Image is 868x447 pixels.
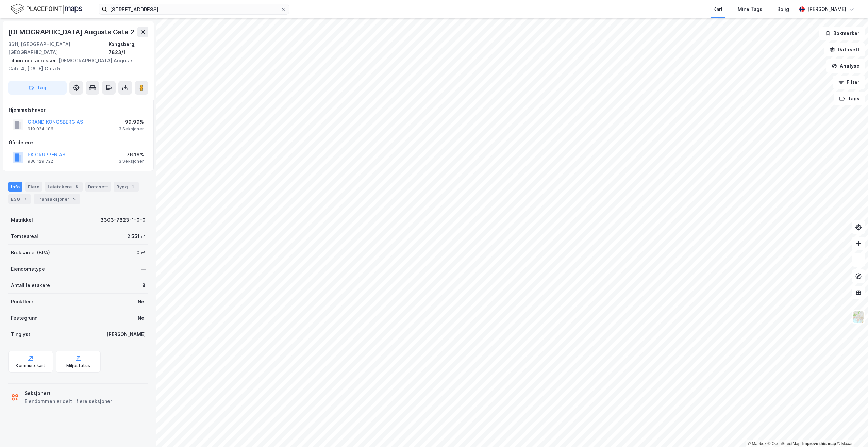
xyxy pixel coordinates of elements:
div: 3 Seksjoner [119,159,144,164]
button: Tags [834,92,865,105]
div: Mine Tags [738,5,762,13]
iframe: Chat Widget [834,414,868,447]
div: Bygg [114,182,139,192]
div: Kongsberg, 7823/1 [108,40,148,56]
div: Eiendomstype [11,265,45,273]
div: 936 129 722 [28,159,53,164]
a: OpenStreetMap [768,441,801,446]
button: Datasett [824,43,865,56]
span: Tilhørende adresser: [8,57,59,63]
div: 8 [73,183,80,190]
div: Festegrunn [11,314,37,322]
div: Gårdeiere [9,138,148,147]
div: Bolig [777,5,789,13]
div: Tinglyst [11,330,30,338]
div: Leietakere [45,182,83,192]
div: Punktleie [11,298,33,306]
div: Datasett [85,182,111,192]
div: ESG [8,194,31,204]
div: [PERSON_NAME] [807,5,846,13]
div: Kommunekart [16,363,45,368]
div: 0 ㎡ [136,249,146,257]
div: 76.16% [119,151,144,159]
div: Bruksareal (BRA) [11,249,50,257]
div: [DEMOGRAPHIC_DATA] Augusts Gate 4, [DATE] Gata 5 [8,56,143,73]
div: 3303-7823-1-0-0 [100,216,146,224]
div: — [141,265,146,273]
a: Mapbox [748,441,766,446]
div: 3611, [GEOGRAPHIC_DATA], [GEOGRAPHIC_DATA] [8,40,108,56]
div: [DEMOGRAPHIC_DATA] Augusts Gate 2 [8,27,135,37]
div: [PERSON_NAME] [106,330,146,338]
div: Nei [138,298,146,306]
img: Z [852,311,865,324]
div: Antall leietakere [11,281,50,289]
div: 2 551 ㎡ [127,232,146,241]
div: Eiere [25,182,42,192]
div: 919 024 186 [28,126,53,132]
div: 1 [129,183,136,190]
div: Miljøstatus [66,363,90,368]
div: 8 [142,281,146,289]
div: 3 Seksjoner [119,126,144,132]
div: Matrikkel [11,216,33,224]
button: Tag [8,81,67,95]
a: Improve this map [802,441,836,446]
div: Kart [713,5,723,13]
div: Seksjonert [24,389,112,397]
img: logo.f888ab2527a4732fd821a326f86c7f29.svg [11,3,82,15]
input: Søk på adresse, matrikkel, gårdeiere, leietakere eller personer [107,4,281,14]
button: Bokmerker [819,27,865,40]
div: 3 [21,196,28,202]
div: Info [8,182,22,192]
div: 99.99% [119,118,144,126]
div: Kontrollprogram for chat [834,414,868,447]
div: Transaksjoner [34,194,80,204]
div: Hjemmelshaver [9,106,148,114]
div: 5 [71,196,78,202]
button: Analyse [826,59,865,73]
div: Nei [138,314,146,322]
button: Filter [833,76,865,89]
div: Tomteareal [11,232,38,241]
div: Eiendommen er delt i flere seksjoner [24,397,112,405]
